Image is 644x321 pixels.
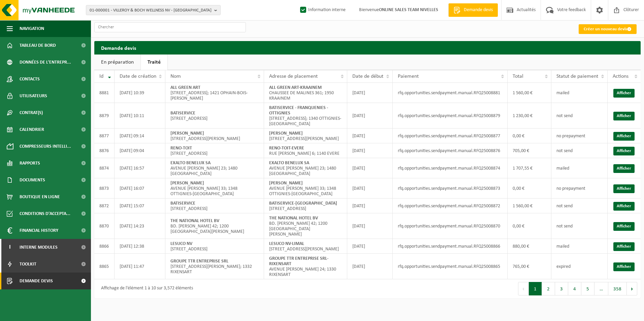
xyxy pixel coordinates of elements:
td: 8881 [94,83,115,103]
span: Date de début [352,74,383,79]
button: 01-000001 - VILLEROY & BOCH WELLNESS NV - [GEOGRAPHIC_DATA] [86,5,221,15]
strong: EXALTO BENELUX SA [269,160,309,166]
td: [DATE] 16:07 [115,178,165,199]
td: 0,00 € [508,129,551,143]
span: Demande devis [462,7,494,13]
td: [STREET_ADDRESS] [165,103,264,129]
td: [DATE] 12:38 [115,239,165,254]
td: [STREET_ADDRESS] [165,199,264,213]
td: [DATE] 10:11 [115,103,165,129]
h2: Demande devis [94,41,641,54]
input: Chercher [94,22,246,32]
td: rfq.opportunities.sendpayment.manual.RFQ25008870 [393,213,508,239]
strong: GROUPE TTR ENTREPRISE SRL-RIXENSART [269,256,328,266]
td: [DATE] [347,254,393,279]
td: [DATE] [347,199,393,213]
td: [STREET_ADDRESS] [165,143,264,158]
strong: ALL GREEN ART-KRAAINEM [269,85,322,90]
a: Créer un nouveau devis [579,24,637,34]
span: no prepayment [556,186,585,191]
td: 8865 [94,254,115,279]
td: [DATE] [347,129,393,143]
span: Navigation [20,20,44,37]
td: AVENUE [PERSON_NAME] 23; 1480 [GEOGRAPHIC_DATA] [165,158,264,178]
td: [DATE] 09:04 [115,143,165,158]
strong: BATISERVICE-[GEOGRAPHIC_DATA] [269,201,337,206]
a: Afficher [613,242,635,251]
strong: [PERSON_NAME] [170,131,204,136]
td: 1 560,00 € [508,199,551,213]
td: BD. [PERSON_NAME] 42; 1200 [GEOGRAPHIC_DATA][PERSON_NAME] [165,213,264,239]
td: [STREET_ADDRESS][PERSON_NAME] [264,239,347,254]
td: 8873 [94,178,115,199]
a: Afficher [613,132,635,141]
button: 3 [555,282,568,295]
td: 0,00 € [508,178,551,199]
span: Adresse de placement [269,74,318,79]
a: En préparation [94,55,140,70]
td: rfq.opportunities.sendpayment.manual.RFQ25008881 [393,83,508,103]
strong: THE NATIONAL HOTEL BV [170,218,219,223]
span: Nom [170,74,181,79]
td: 8866 [94,239,115,254]
td: [STREET_ADDRESS][PERSON_NAME]; 1332 RIXENSART [165,254,264,279]
span: mailed [556,244,569,249]
strong: BATISERVICE - FRANQUENIES - OTTIGNIES [269,105,328,116]
td: 8872 [94,199,115,213]
a: Afficher [613,112,635,120]
span: Interne modules [20,239,58,256]
span: Demande devis [20,273,53,289]
td: rfq.opportunities.sendpayment.manual.RFQ25008872 [393,199,508,213]
td: 1 230,00 € [508,103,551,129]
strong: [PERSON_NAME] [170,181,204,186]
span: no prepayment [556,134,585,139]
div: Affichage de l'élément 1 à 10 sur 3,572 éléments [98,283,193,295]
strong: GROUPE TTR ENTREPRISE SRL [170,259,228,264]
strong: ONLINE SALES TEAM NIVELLES [379,7,438,12]
span: Toolkit [20,256,36,273]
strong: BATISERVICE [170,111,195,116]
span: mailed [556,166,569,171]
td: [DATE] 16:57 [115,158,165,178]
span: Compresseurs intelli... [20,138,71,155]
span: Statut de paiement [556,74,598,79]
span: Contrat(s) [20,104,43,121]
td: [STREET_ADDRESS] [264,199,347,213]
td: rfq.opportunities.sendpayment.manual.RFQ25008865 [393,254,508,279]
td: BD. [PERSON_NAME] 42; 1200 [GEOGRAPHIC_DATA][PERSON_NAME] [264,213,347,239]
td: [DATE] [347,83,393,103]
span: not send [556,204,573,209]
td: [DATE] 14:23 [115,213,165,239]
td: [DATE] 09:14 [115,129,165,143]
a: Afficher [613,222,635,231]
span: Contacts [20,71,40,87]
td: rfq.opportunities.sendpayment.manual.RFQ25008873 [393,178,508,199]
span: 01-000001 - VILLEROY & BOCH WELLNESS NV - [GEOGRAPHIC_DATA] [90,5,212,15]
a: Afficher [613,147,635,155]
strong: EXALTO BENELUX SA [170,160,211,166]
label: Information interne [299,5,346,15]
span: Financial History [20,222,58,239]
td: RUE [PERSON_NAME] 6; 1140 EVERE [264,143,347,158]
span: not send [556,113,573,118]
td: [DATE] 10:39 [115,83,165,103]
span: Actions [613,74,629,79]
td: [DATE] 15:07 [115,199,165,213]
span: … [594,282,608,295]
td: 8876 [94,143,115,158]
td: rfq.opportunities.sendpayment.manual.RFQ25008876 [393,143,508,158]
span: mailed [556,91,569,96]
td: [STREET_ADDRESS]; 1421 OPHAIN-BOIS-[PERSON_NAME] [165,83,264,103]
td: rfq.opportunities.sendpayment.manual.RFQ25008879 [393,103,508,129]
strong: [PERSON_NAME] [269,181,303,186]
button: 1 [529,282,542,295]
td: rfq.opportunities.sendpayment.manual.RFQ25008874 [393,158,508,178]
strong: LESUCO NV [170,241,192,246]
a: Afficher [613,89,635,98]
button: 358 [608,282,627,295]
strong: BATISERVICE [170,201,195,206]
span: Paiement [398,74,419,79]
td: [STREET_ADDRESS] [165,239,264,254]
td: 705,00 € [508,143,551,158]
td: 1 560,00 € [508,83,551,103]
